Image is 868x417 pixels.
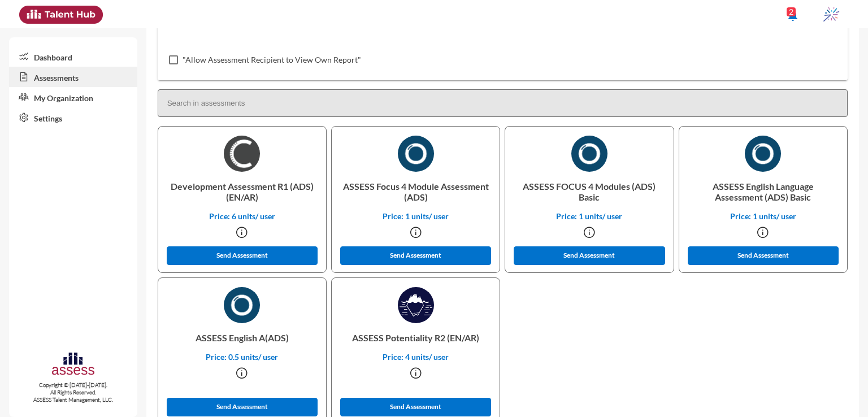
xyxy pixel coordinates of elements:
[167,172,317,211] p: Development Assessment R1 (ADS) (EN/AR)
[9,381,137,403] p: Copyright © [DATE]-[DATE]. All Rights Reserved. ASSESS Talent Management, LLC.
[51,351,96,379] img: assesscompany-logo.png
[340,246,492,265] button: Send Assessment
[167,323,317,352] p: ASSESS English A(ADS)
[786,8,800,22] mat-icon: notifications
[514,211,664,221] p: Price: 1 units/ user
[167,352,317,362] p: Price: 0.5 units/ user
[514,172,664,211] p: ASSESS FOCUS 4 Modules (ADS) Basic
[167,211,317,221] p: Price: 6 units/ user
[688,172,838,211] p: ASSESS English Language Assessment (ADS) Basic
[787,7,796,16] div: 2
[341,323,491,352] p: ASSESS Potentiality R2 (EN/AR)
[688,211,838,221] p: Price: 1 units/ user
[688,246,839,265] button: Send Assessment
[341,172,491,211] p: ASSESS Focus 4 Module Assessment (ADS)
[9,46,137,67] a: Dashboard
[167,246,318,265] button: Send Assessment
[514,246,665,265] button: Send Assessment
[183,53,361,67] span: "Allow Assessment Recipient to View Own Report"
[340,398,492,416] button: Send Assessment
[9,87,137,107] a: My Organization
[341,352,491,362] p: Price: 4 units/ user
[158,89,848,117] input: Search in assessments
[341,211,491,221] p: Price: 1 units/ user
[9,67,137,87] a: Assessments
[167,398,318,416] button: Send Assessment
[9,107,137,128] a: Settings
